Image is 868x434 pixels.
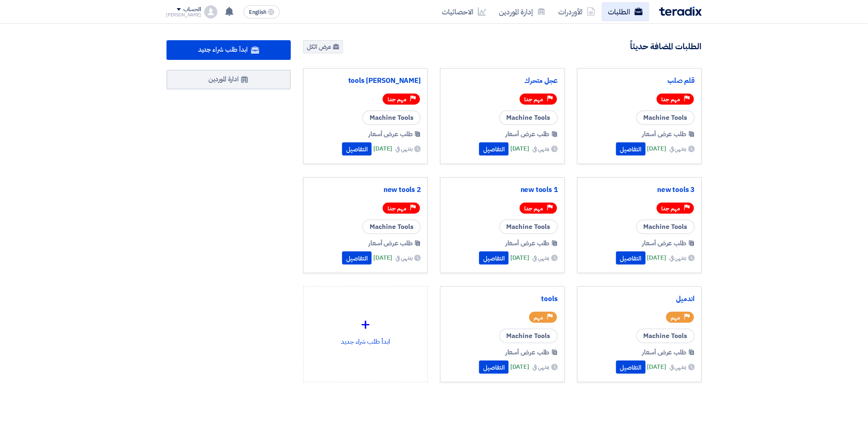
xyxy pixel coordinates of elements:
button: التفاصيل [479,361,509,374]
span: مهم جدا [662,205,681,212]
span: ينتهي في [532,144,549,153]
button: التفاصيل [479,251,509,265]
span: ابدأ طلب شراء جديد [198,45,248,55]
div: ابدأ طلب شراء جديد [310,293,421,365]
button: التفاصيل [342,251,372,265]
span: مهم جدا [388,96,407,103]
h4: الطلبات المضافة حديثاً [630,41,702,52]
span: Machine Tools [499,329,558,343]
span: [DATE] [373,144,392,153]
span: Machine Tools [636,110,695,125]
a: tools [PERSON_NAME] [310,77,421,85]
span: [DATE] [510,144,529,153]
a: اندميل [584,295,695,303]
span: [DATE] [510,362,529,372]
span: Machine Tools [636,329,695,343]
a: عجل متحرك [447,77,558,85]
span: مهم جدا [525,205,544,212]
a: الطلبات [602,2,649,21]
button: التفاصيل [616,142,646,155]
span: طلب عرض أسعار [505,129,550,139]
span: ينتهي في [669,254,686,262]
span: طلب عرض أسعار [368,129,413,139]
span: English [249,9,266,15]
button: التفاصيل [342,142,372,155]
span: طلب عرض أسعار [505,347,550,357]
span: Machine Tools [636,219,695,234]
span: [DATE] [647,253,666,263]
a: tools [447,295,558,303]
span: Machine Tools [362,219,421,234]
span: [DATE] [647,144,666,153]
div: + [310,312,421,337]
button: التفاصيل [616,361,646,374]
span: طلب عرض أسعار [642,129,687,139]
a: new tools 3 [584,186,695,194]
a: الاحصائيات [436,2,493,21]
img: profile_test.png [204,5,217,18]
span: Machine Tools [499,110,558,125]
button: التفاصيل [479,142,509,155]
span: ينتهي في [396,254,413,262]
a: ادارة الموردين [167,70,291,89]
span: طلب عرض أسعار [368,238,413,248]
div: [PERSON_NAME] [167,13,201,17]
div: الحساب [183,6,201,13]
img: Teradix logo [659,7,702,16]
span: طلب عرض أسعار [505,238,550,248]
span: ينتهي في [669,363,686,371]
a: 1 new tools [447,186,558,194]
span: ينتهي في [669,144,686,153]
span: مهم [671,314,681,322]
a: قلم صلب [584,77,695,85]
span: مهم جدا [662,96,681,103]
span: ينتهي في [532,254,549,262]
span: طلب عرض أسعار [642,347,687,357]
span: مهم جدا [388,205,407,212]
button: التفاصيل [616,251,646,265]
a: new tools 2 [310,186,421,194]
span: [DATE] [510,253,529,263]
span: [DATE] [647,362,666,372]
span: Machine Tools [499,219,558,234]
span: مهم جدا [525,96,544,103]
a: الأوردرات [552,2,602,21]
button: English [244,5,280,18]
a: إدارة الموردين [493,2,552,21]
a: عرض الكل [303,40,343,53]
span: مهم [534,314,544,322]
span: ينتهي في [532,363,549,371]
span: ينتهي في [396,144,413,153]
span: طلب عرض أسعار [642,238,687,248]
span: [DATE] [373,253,392,263]
span: Machine Tools [362,110,421,125]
